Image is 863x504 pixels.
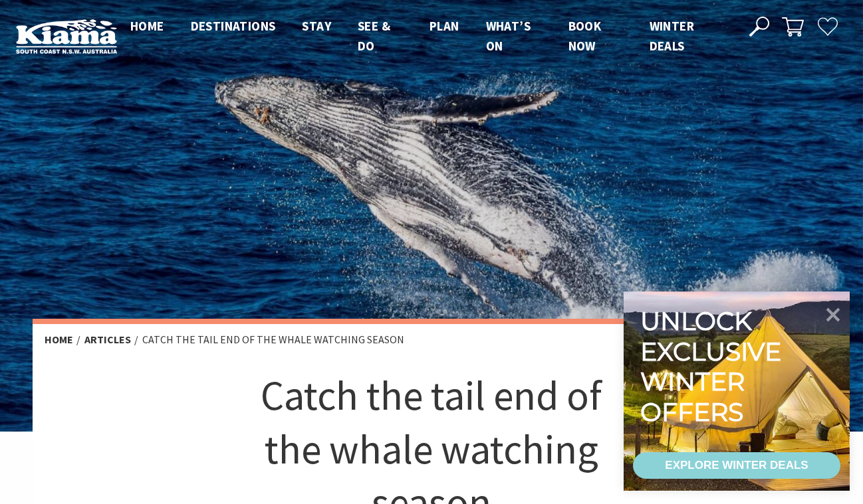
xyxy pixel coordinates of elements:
img: Kiama Logo [16,19,117,53]
div: EXPLORE WINTER DEALS [665,452,808,479]
span: Book now [568,18,602,54]
a: EXPLORE WINTER DEALS [633,452,840,479]
span: Plan [430,18,459,34]
span: Destinations [191,18,276,34]
nav: Main Menu [117,16,734,56]
span: Winter Deals [650,18,694,54]
li: Catch the tail end of the whale watching season [142,331,404,349]
span: Home [130,18,164,34]
span: What’s On [486,18,531,54]
div: Unlock exclusive winter offers [640,306,787,427]
a: Home [45,333,73,347]
a: Articles [84,333,131,347]
span: See & Do [358,18,390,54]
span: Stay [302,18,331,34]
